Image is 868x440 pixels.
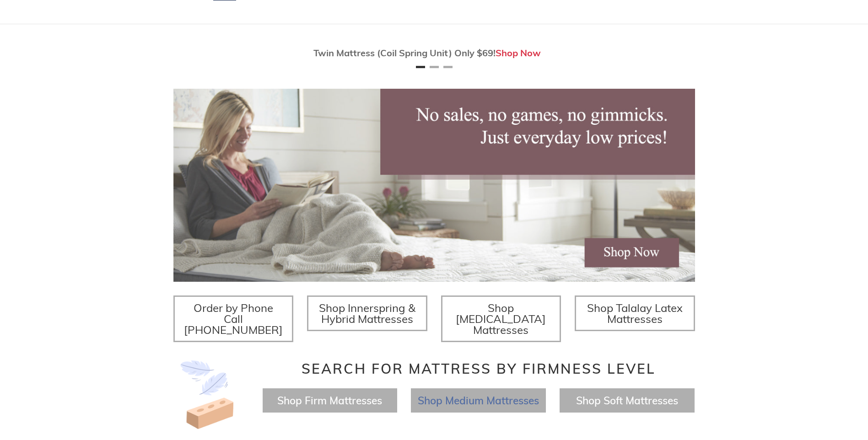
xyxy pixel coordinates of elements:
a: Shop [MEDICAL_DATA] Mattresses [441,295,561,342]
span: Shop [MEDICAL_DATA] Mattresses [456,301,546,337]
a: Shop Talalay Latex Mattresses [575,295,695,331]
a: Shop Soft Mattresses [576,394,678,407]
a: Shop Innerspring & Hybrid Mattresses [307,295,427,331]
button: Page 2 [430,66,439,68]
button: Page 1 [416,66,425,68]
span: Order by Phone Call [PHONE_NUMBER] [184,301,283,337]
span: Shop Innerspring & Hybrid Mattresses [319,301,415,326]
a: Shop Medium Mattresses [418,394,539,407]
img: herobannermay2022-1652879215306_1200x.jpg [173,89,695,282]
img: Image-of-brick- and-feather-representing-firm-and-soft-feel [173,360,242,429]
a: Order by Phone Call [PHONE_NUMBER] [173,295,294,342]
span: Shop Talalay Latex Mattresses [587,301,683,326]
span: Twin Mattress (Coil Spring Unit) Only $69! [313,47,496,59]
a: Shop Now [496,47,541,59]
span: Search for Mattress by Firmness Level [302,360,656,377]
button: Page 3 [443,66,453,68]
a: Shop Firm Mattresses [277,394,382,407]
